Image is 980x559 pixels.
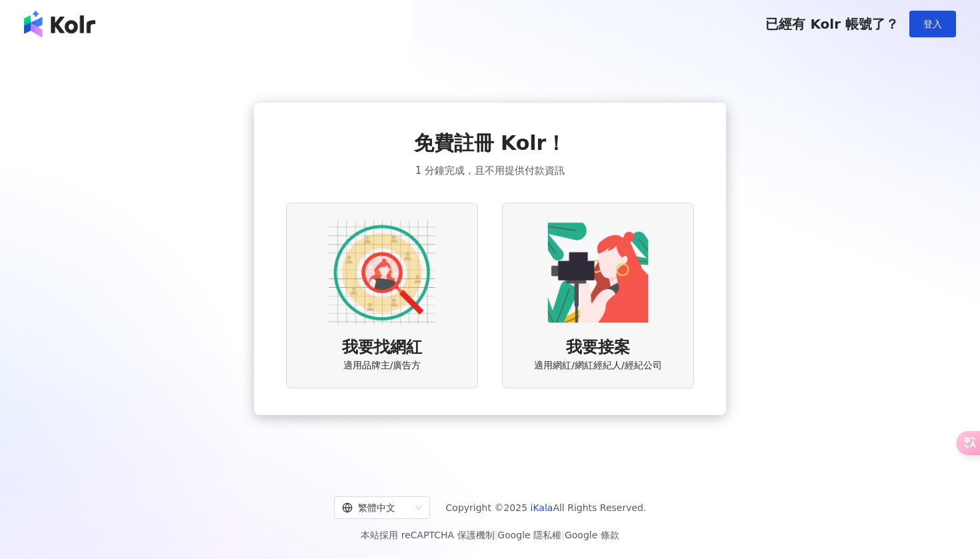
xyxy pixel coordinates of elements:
[343,359,421,372] span: 適用品牌主/廣告方
[342,497,410,518] div: 繁體中文
[545,219,651,326] img: KOL identity option
[342,336,422,359] span: 我要找網紅
[495,530,498,540] span: |
[446,500,647,516] span: Copyright © 2025 All Rights Reserved.
[561,530,565,540] span: |
[329,219,435,326] img: AD identity option
[923,19,942,29] span: 登入
[497,530,561,540] a: Google 隱私權
[909,11,956,37] button: 登入
[566,336,630,359] span: 我要接案
[531,502,553,513] a: iKala
[415,163,565,179] span: 1 分鐘完成，且不用提供付款資訊
[534,359,661,372] span: 適用網紅/網紅經紀人/經紀公司
[565,530,619,540] a: Google 條款
[24,11,95,37] img: logo
[765,16,899,32] span: 已經有 Kolr 帳號了？
[361,527,619,543] span: 本站採用 reCAPTCHA 保護機制
[414,129,567,157] span: 免費註冊 Kolr！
